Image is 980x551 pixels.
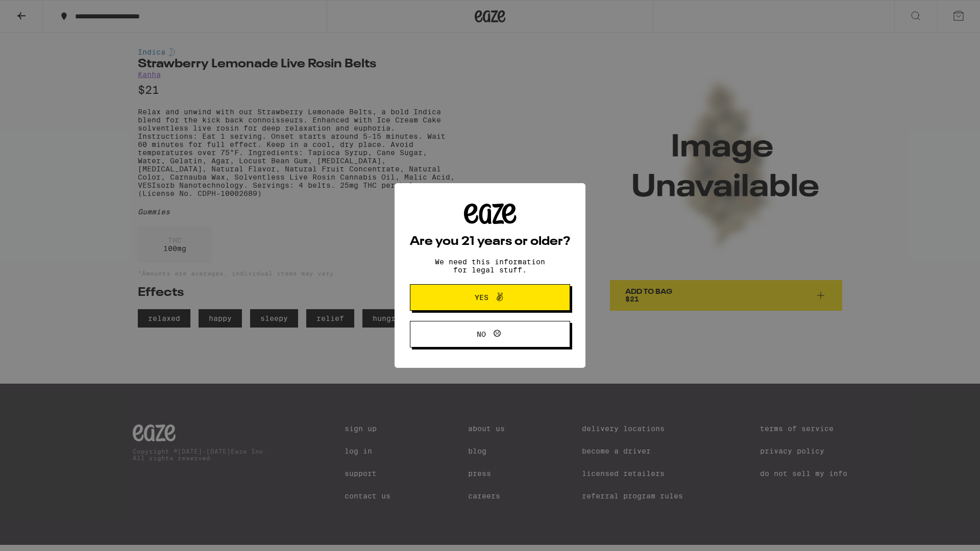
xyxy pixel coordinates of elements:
[410,284,570,311] button: Yes
[426,258,554,274] p: We need this information for legal stuff.
[410,236,570,248] h2: Are you 21 years or older?
[475,294,488,301] span: Yes
[410,321,570,347] button: No
[477,331,486,338] span: No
